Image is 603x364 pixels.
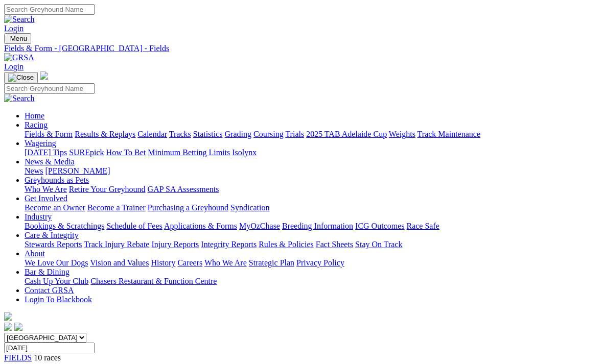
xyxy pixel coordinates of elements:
[306,130,387,138] a: 2025 TAB Adelaide Cup
[25,185,67,193] a: Who We Are
[4,15,35,24] img: Search
[25,258,88,267] a: We Love Our Dogs
[4,72,38,83] button: Toggle navigation
[25,166,43,175] a: News
[282,222,353,230] a: Breeding Information
[40,71,48,80] img: logo-grsa-white.png
[25,222,599,231] div: Industry
[25,268,69,276] a: Bar & Dining
[14,323,22,331] img: twitter.svg
[25,222,104,230] a: Bookings & Scratchings
[148,203,228,212] a: Purchasing a Greyhound
[25,157,75,166] a: News & Media
[389,130,415,138] a: Weights
[25,295,92,304] a: Login To Blackbook
[25,139,56,148] a: Wagering
[69,185,146,193] a: Retire Your Greyhound
[4,323,12,331] img: facebook.svg
[4,312,12,321] img: logo-grsa-white.png
[75,130,135,138] a: Results & Replays
[4,53,34,62] img: GRSA
[25,212,52,221] a: Industry
[84,240,149,249] a: Track Injury Rebate
[151,258,175,267] a: History
[4,353,32,362] a: FIELDS
[25,185,599,194] div: Greyhounds as Pets
[4,44,599,53] a: Fields & Form - [GEOGRAPHIC_DATA] - Fields
[4,343,95,353] input: Select date
[193,130,223,138] a: Statistics
[151,240,199,249] a: Injury Reports
[25,231,79,239] a: Care & Integrity
[87,203,146,212] a: Become a Trainer
[253,130,284,138] a: Coursing
[90,277,217,285] a: Chasers Restaurant & Function Centre
[285,130,304,138] a: Trials
[137,130,167,138] a: Calendar
[4,4,95,15] input: Search
[259,240,314,249] a: Rules & Policies
[4,94,35,103] img: Search
[4,33,31,44] button: Toggle navigation
[232,148,257,157] a: Isolynx
[90,258,149,267] a: Vision and Values
[25,277,88,285] a: Cash Up Your Club
[25,176,89,184] a: Greyhounds as Pets
[25,120,48,129] a: Racing
[4,24,24,33] a: Login
[225,130,251,138] a: Grading
[106,148,146,157] a: How To Bet
[239,222,280,230] a: MyOzChase
[148,148,230,157] a: Minimum Betting Limits
[4,83,95,94] input: Search
[8,74,34,82] img: Close
[69,148,104,157] a: SUREpick
[418,130,480,138] a: Track Maintenance
[148,185,219,193] a: GAP SA Assessments
[249,258,294,267] a: Strategic Plan
[10,35,27,42] span: Menu
[204,258,247,267] a: Who We Are
[25,258,599,268] div: About
[355,240,402,249] a: Stay On Track
[25,277,599,286] div: Bar & Dining
[201,240,257,249] a: Integrity Reports
[25,249,45,258] a: About
[316,240,353,249] a: Fact Sheets
[25,130,599,139] div: Racing
[230,203,269,212] a: Syndication
[25,148,67,157] a: [DATE] Tips
[25,166,599,176] div: News & Media
[355,222,404,230] a: ICG Outcomes
[25,111,44,120] a: Home
[34,353,61,362] span: 10 races
[45,166,110,175] a: [PERSON_NAME]
[164,222,237,230] a: Applications & Forms
[25,240,599,249] div: Care & Integrity
[169,130,191,138] a: Tracks
[25,203,599,212] div: Get Involved
[106,222,162,230] a: Schedule of Fees
[25,148,599,157] div: Wagering
[25,130,73,138] a: Fields & Form
[25,240,82,249] a: Stewards Reports
[25,194,67,203] a: Get Involved
[406,222,439,230] a: Race Safe
[177,258,202,267] a: Careers
[25,286,74,295] a: Contact GRSA
[25,203,85,212] a: Become an Owner
[296,258,344,267] a: Privacy Policy
[4,62,24,71] a: Login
